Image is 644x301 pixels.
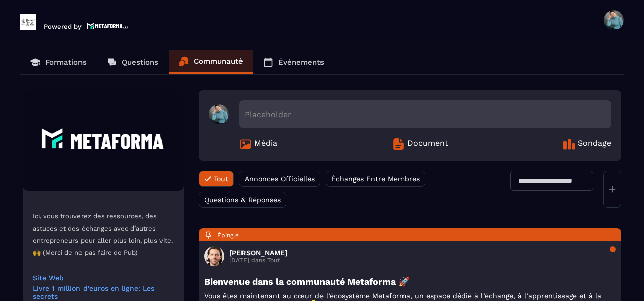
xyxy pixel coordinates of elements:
a: Questions [97,50,169,74]
img: logo [87,22,129,30]
p: Ici, vous trouverez des ressources, des astuces et des échanges avec d’autres entrepreneurs pour ... [33,210,174,259]
a: Formations [20,50,97,74]
a: Communauté [169,50,253,74]
p: Communauté [194,57,243,66]
span: Tout [214,175,228,183]
span: Document [407,138,448,150]
span: Épinglé [217,232,239,239]
a: Site Web [33,274,174,282]
p: Événements [278,58,324,67]
span: Média [254,138,277,150]
p: Powered by [44,23,82,30]
p: Questions [122,58,158,67]
p: [DATE] dans Tout [229,257,287,264]
img: logo-branding [20,14,36,30]
span: Annonces Officielles [245,175,315,183]
span: Questions & Réponses [204,196,281,204]
span: Sondage [578,138,611,150]
span: Échanges Entre Membres [331,175,420,183]
h3: Bienvenue dans la communauté Metaforma 🚀 [204,276,616,287]
a: Livre 1 million d'euros en ligne: Les secrets [33,284,174,300]
h3: [PERSON_NAME] [229,249,287,257]
a: Événements [253,50,334,74]
p: Formations [45,58,87,67]
div: Placeholder [239,100,611,128]
img: Community background [23,90,184,191]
